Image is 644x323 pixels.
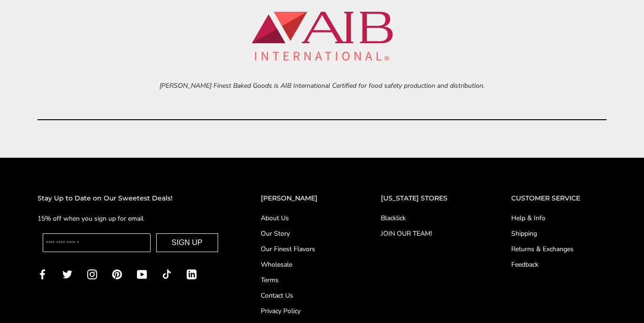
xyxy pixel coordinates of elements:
[162,269,172,279] a: TikTok
[261,229,344,238] a: Our Story
[261,306,344,316] a: Privacy Policy
[381,193,474,204] h2: [US_STATE] STORES
[38,213,223,224] p: 15% off when you sign up for email
[156,233,218,252] button: SIGN UP
[261,291,344,300] a: Contact Us
[511,213,606,223] a: Help & Info
[137,269,147,279] a: YouTube
[38,269,47,279] a: Facebook
[261,244,344,254] a: Our Finest Flavors
[261,275,344,285] a: Terms
[87,269,97,279] a: Instagram
[381,213,474,223] a: Blacklick
[38,193,223,204] h2: Stay Up to Date on Our Sweetest Deals!
[43,233,151,252] input: Enter your email
[511,244,606,254] a: Returns & Exchanges
[187,269,197,279] a: LinkedIn
[62,269,72,279] a: Twitter
[252,12,393,61] img: aib-logo.webp
[261,260,344,269] a: Wholesale
[511,260,606,269] a: Feedback
[261,193,344,204] h2: [PERSON_NAME]
[261,213,344,223] a: About Us
[381,229,474,238] a: JOIN OUR TEAM!
[112,269,122,279] a: Pinterest
[159,81,485,90] i: [PERSON_NAME] Finest Baked Goods is AIB International Certified for food safety production and di...
[511,193,606,204] h2: CUSTOMER SERVICE
[511,229,606,238] a: Shipping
